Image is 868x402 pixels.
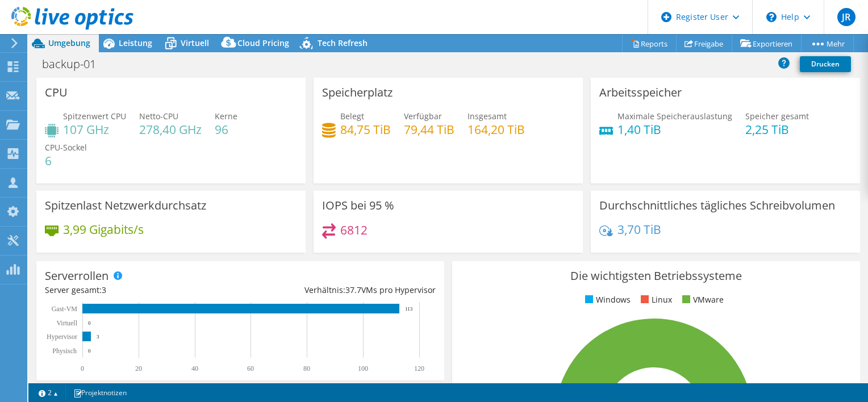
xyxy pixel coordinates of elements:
[732,35,802,52] a: Exportieren
[81,365,84,372] text: 0
[247,365,254,372] text: 60
[135,365,142,372] text: 20
[468,123,525,136] h4: 164,20 TiB
[461,270,852,282] h3: Die wichtigsten Betriebssysteme
[345,284,361,295] span: 37.7
[45,86,68,99] h3: CPU
[676,35,732,52] a: Freigabe
[88,320,91,326] text: 0
[215,111,237,122] span: Kerne
[358,365,368,372] text: 100
[617,223,661,236] h4: 3,70 TiB
[88,348,91,354] text: 0
[599,199,835,212] h3: Durchschnittliches tägliches Schreibvolumen
[63,111,126,122] span: Spitzenwert CPU
[745,111,809,122] span: Speicher gesamt
[404,111,442,122] span: Verfügbar
[303,365,310,372] text: 80
[181,37,209,48] span: Virtuell
[97,334,99,340] text: 3
[191,365,198,372] text: 40
[617,123,732,136] h4: 1,40 TiB
[837,8,856,26] span: JR
[322,199,394,212] h3: IOPS bei 95 %
[37,58,114,70] h1: backup-01
[340,224,368,236] h4: 6812
[622,35,677,52] a: Reports
[340,111,364,122] span: Belegt
[404,123,454,136] h4: 79,44 TiB
[119,37,152,48] span: Leistung
[237,37,289,48] span: Cloud Pricing
[801,35,854,52] a: Mehr
[48,37,90,48] span: Umgebung
[45,270,108,282] h3: Serverrollen
[31,386,66,400] a: 2
[766,12,777,22] svg: \n
[52,347,77,355] text: Physisch
[45,142,87,153] span: CPU-Sockel
[322,86,393,99] h3: Speicherplatz
[599,86,682,99] h3: Arbeitsspeicher
[468,111,507,122] span: Insgesamt
[45,154,87,167] h4: 6
[139,111,178,122] span: Netto-CPU
[56,319,77,327] text: Virtuell
[45,284,240,296] div: Server gesamt:
[638,294,672,306] li: Linux
[679,294,724,306] li: VMware
[63,123,126,136] h4: 107 GHz
[139,123,202,136] h4: 278,40 GHz
[102,284,106,295] span: 3
[800,56,851,72] a: Drucken
[617,111,732,122] span: Maximale Speicherauslastung
[414,365,424,372] text: 120
[52,305,78,313] text: Gast-VM
[47,333,77,341] text: Hypervisor
[318,37,368,48] span: Tech Refresh
[215,123,237,136] h4: 96
[340,123,391,136] h4: 84,75 TiB
[63,223,144,236] h4: 3,99 Gigabits/s
[65,386,135,400] a: Projektnotizen
[240,284,436,296] div: Verhältnis: VMs pro Hypervisor
[745,123,809,136] h4: 2,25 TiB
[582,294,631,306] li: Windows
[45,199,206,212] h3: Spitzenlast Netzwerkdurchsatz
[405,306,413,312] text: 113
